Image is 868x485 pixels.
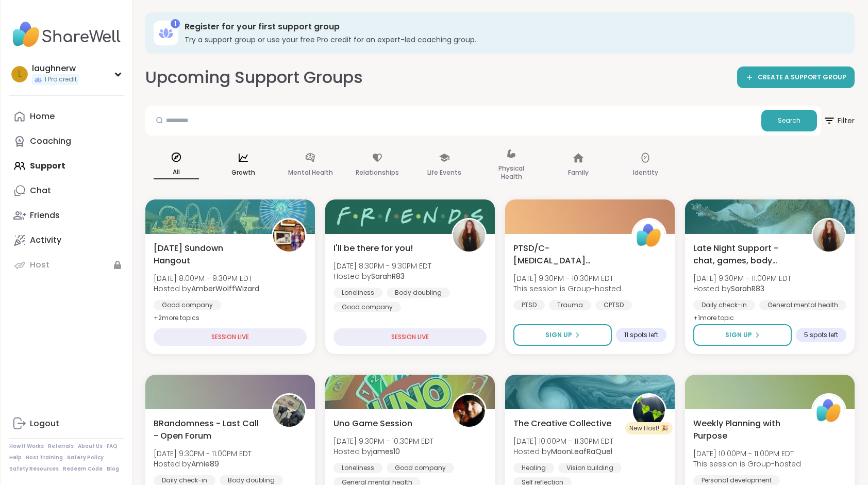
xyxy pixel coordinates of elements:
[63,465,103,473] a: Redeem Code
[624,331,658,339] span: 11 spots left
[693,300,755,310] div: Daily check-in
[513,417,611,430] span: The Creative Collective
[633,166,658,179] p: Identity
[30,259,49,271] div: Host
[545,330,572,340] span: Sign Up
[18,68,22,81] span: l
[78,443,103,450] a: About Us
[9,253,124,277] a: Host
[154,242,260,267] span: [DATE] Sundown Hangout
[26,454,63,461] a: Host Training
[333,328,487,346] div: SESSION LIVE
[9,465,59,473] a: Safety Resources
[9,104,124,129] a: Home
[759,300,846,310] div: General mental health
[513,283,621,294] span: This session is Group-hosted
[513,300,545,310] div: PTSD
[693,273,791,283] span: [DATE] 9:30PM - 11:00PM EDT
[9,16,124,53] img: ShareWell Nav Logo
[107,443,118,450] a: FAQ
[30,136,71,147] div: Coaching
[625,422,673,434] div: New Host! 🎉
[371,271,405,281] b: SarahR83
[154,459,252,469] span: Hosted by
[44,75,77,84] span: 1 Pro credit
[9,228,124,253] a: Activity
[9,129,124,154] a: Coaching
[9,411,124,436] a: Logout
[758,73,846,82] span: CREATE A SUPPORT GROUP
[453,395,485,427] img: james10
[333,271,431,281] span: Hosted by
[387,463,454,473] div: Good company
[813,220,845,252] img: SarahR83
[30,235,61,246] div: Activity
[693,459,801,469] span: This session is Group-hosted
[387,288,450,298] div: Body doubling
[154,448,252,459] span: [DATE] 9:30PM - 11:00PM EDT
[9,443,44,450] a: How It Works
[9,178,124,203] a: Chat
[154,166,199,179] p: All
[513,242,620,267] span: PTSD/C-[MEDICAL_DATA] Support Group
[725,330,752,340] span: Sign Up
[231,166,255,179] p: Growth
[185,35,840,45] h3: Try a support group or use your free Pro credit for an expert-led coaching group.
[513,273,621,283] span: [DATE] 9:30PM - 10:30PM EDT
[30,418,59,429] div: Logout
[333,436,433,446] span: [DATE] 9:30PM - 10:30PM EDT
[9,203,124,228] a: Friends
[731,283,764,294] b: SarahR83
[154,328,307,346] div: SESSION LIVE
[191,459,219,469] b: Amie89
[823,108,855,133] span: Filter
[191,283,259,294] b: AmberWolffWizard
[693,417,800,442] span: Weekly Planning with Purpose
[48,443,74,450] a: Referrals
[737,66,855,88] a: CREATE A SUPPORT GROUP
[693,242,800,267] span: Late Night Support - chat, games, body double
[513,463,554,473] div: Healing
[273,395,305,427] img: Amie89
[371,446,400,457] b: james10
[568,166,589,179] p: Family
[9,454,22,461] a: Help
[693,283,791,294] span: Hosted by
[549,300,591,310] div: Trauma
[171,19,180,28] div: 1
[30,210,60,221] div: Friends
[185,21,840,32] h3: Register for your first support group
[489,162,534,183] p: Physical Health
[427,166,461,179] p: Life Events
[595,300,632,310] div: CPTSD
[107,465,119,473] a: Blog
[356,166,399,179] p: Relationships
[761,110,817,131] button: Search
[333,242,413,255] span: I'll be there for you!
[273,220,305,252] img: AmberWolffWizard
[333,417,412,430] span: Uno Game Session
[32,63,79,74] div: laughnerw
[333,302,401,312] div: Good company
[30,111,55,122] div: Home
[154,273,259,283] span: [DATE] 8:00PM - 9:30PM EDT
[558,463,622,473] div: Vision building
[633,220,665,252] img: ShareWell
[67,454,104,461] a: Safety Policy
[145,66,363,89] h2: Upcoming Support Groups
[551,446,612,457] b: MoonLeafRaQuel
[778,116,800,125] span: Search
[804,331,838,339] span: 5 spots left
[333,446,433,457] span: Hosted by
[693,448,801,459] span: [DATE] 10:00PM - 11:00PM EDT
[333,261,431,271] span: [DATE] 8:30PM - 9:30PM EDT
[333,288,382,298] div: Loneliness
[154,417,260,442] span: BRandomness - Last Call - Open Forum
[633,395,665,427] img: MoonLeafRaQuel
[513,436,613,446] span: [DATE] 10:00PM - 11:30PM EDT
[154,283,259,294] span: Hosted by
[453,220,485,252] img: SarahR83
[154,300,221,310] div: Good company
[288,166,333,179] p: Mental Health
[823,106,855,136] button: Filter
